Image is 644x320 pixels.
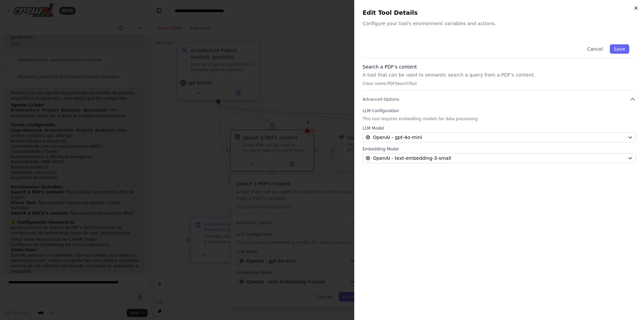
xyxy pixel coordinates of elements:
[583,44,607,54] button: Cancel
[363,96,636,103] button: Advanced Options
[363,132,636,142] button: OpenAI - gpt-4o-mini
[363,116,636,122] p: This tool requires embedding models for data processing.
[373,134,422,141] span: OpenAI - gpt-4o-mini
[363,126,636,131] label: LLM Model
[363,108,636,113] label: LLM Configuration
[363,81,636,86] p: Class name: PDFSearchTool
[363,153,636,163] button: OpenAI - text-embedding-3-small
[610,44,629,54] button: Save
[363,63,636,70] h3: Search a PDF's content
[363,72,636,78] p: A tool that can be used to semantic search a query from a PDF's content.
[373,155,451,162] span: OpenAI - text-embedding-3-small
[363,8,636,17] h2: Edit Tool Details
[363,146,636,152] label: Embedding Model
[363,97,399,102] span: Advanced Options
[363,20,636,27] p: Configure your tool's environment variables and actions.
